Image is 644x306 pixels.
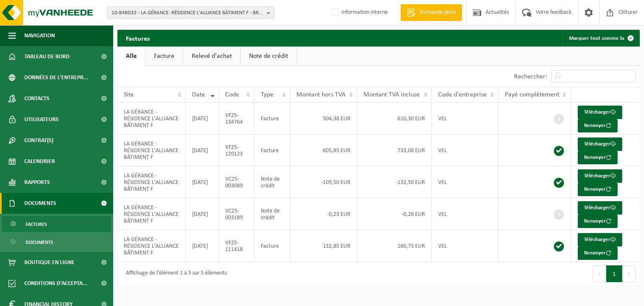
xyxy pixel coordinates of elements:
[124,91,134,98] span: Site
[357,198,431,230] td: -0,28 EUR
[24,151,55,172] span: Calendrier
[117,30,158,46] h2: Factures
[418,8,458,17] span: Demande devis
[357,166,431,198] td: -132,50 EUR
[261,91,273,98] span: Type
[241,47,296,66] a: Note de crédit
[24,88,49,109] span: Contacts
[254,103,290,135] td: Facture
[514,73,547,80] label: Rechercher:
[117,230,186,262] td: LA GÉRANCE -RÉSIDENCE L'ALLIANCE BÂTIMENT F
[112,7,263,19] span: 10-848032 - LA GÉRANCE -RÉSIDENCE L'ALLIANCE BÂTIMENT F - BRAINE-L'ALLEUD
[432,166,499,198] td: VEL
[24,172,50,193] span: Rapports
[623,265,636,282] button: Next
[578,106,622,119] a: Télécharger
[562,30,639,47] button: Marquer tout comme lu
[219,198,254,230] td: VC25-003189
[593,265,606,282] button: Previous
[186,198,219,230] td: [DATE]
[254,198,290,230] td: Note de crédit
[26,216,47,232] span: Factures
[290,230,357,262] td: 132,85 EUR
[254,230,290,262] td: Facture
[578,246,618,260] button: Renvoyer
[117,103,186,135] td: LA GÉRANCE -RÉSIDENCE L'ALLIANCE BÂTIMENT F
[578,119,618,132] button: Renvoyer
[117,47,145,66] a: Alle
[290,103,357,135] td: 504,38 EUR
[117,166,186,198] td: LA GÉRANCE -RÉSIDENCE L'ALLIANCE BÂTIMENT F
[296,91,345,98] span: Montant hors TVA
[578,183,618,196] button: Renvoyer
[432,135,499,166] td: VEL
[219,166,254,198] td: VC25-003089
[432,230,499,262] td: VEL
[254,135,290,166] td: Facture
[578,151,618,164] button: Renvoyer
[254,166,290,198] td: Note de crédit
[186,135,219,166] td: [DATE]
[578,201,622,215] a: Télécharger
[2,234,111,250] a: Documents
[578,233,622,246] a: Télécharger
[330,6,388,19] label: Information interne
[183,47,240,66] a: Relevé d'achat
[578,169,622,183] a: Télécharger
[432,103,499,135] td: VEL
[186,103,219,135] td: [DATE]
[225,91,239,98] span: Code
[219,230,254,262] td: VF25-111418
[24,46,70,67] span: Tableau de bord
[219,135,254,166] td: VF25-120123
[357,135,431,166] td: 733,08 EUR
[2,216,111,232] a: Factures
[357,230,431,262] td: 160,75 EUR
[578,215,618,228] button: Renvoyer
[505,91,559,98] span: Payé complètement
[24,25,55,46] span: Navigation
[432,198,499,230] td: VEL
[186,166,219,198] td: [DATE]
[578,137,622,151] a: Télécharger
[145,47,183,66] a: Facture
[107,6,275,19] button: 10-848032 - LA GÉRANCE -RÉSIDENCE L'ALLIANCE BÂTIMENT F - BRAINE-L'ALLEUD
[290,135,357,166] td: 605,85 EUR
[24,67,88,88] span: Données de l'entrepr...
[24,193,56,214] span: Documents
[438,91,487,98] span: Code d'entreprise
[357,103,431,135] td: 610,30 EUR
[364,91,420,98] span: Montant TVA incluse
[400,4,462,21] a: Demande devis
[24,273,88,294] span: Conditions d'accepta...
[192,91,205,98] span: Date
[24,252,75,273] span: Boutique en ligne
[117,135,186,166] td: LA GÉRANCE -RÉSIDENCE L'ALLIANCE BÂTIMENT F
[290,166,357,198] td: -109,50 EUR
[117,198,186,230] td: LA GÉRANCE -RÉSIDENCE L'ALLIANCE BÂTIMENT F
[24,130,53,151] span: Contrat(s)
[186,230,219,262] td: [DATE]
[24,109,59,130] span: Utilisateurs
[122,266,227,281] div: Affichage de l'élément 1 à 5 sur 5 éléments
[219,103,254,135] td: VF25-134764
[290,198,357,230] td: -0,23 EUR
[26,234,53,250] span: Documents
[606,265,623,282] button: 1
